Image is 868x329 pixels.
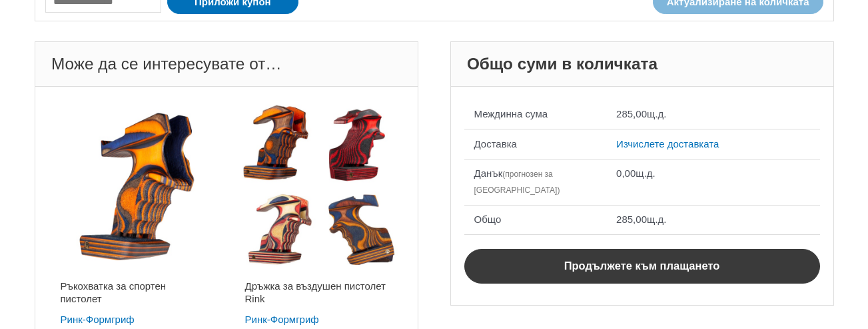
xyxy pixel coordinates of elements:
[616,214,647,225] font: 285,00
[647,214,666,225] font: щ.д.
[474,138,517,149] font: Доставка
[467,55,657,73] font: Общо суми в количката
[245,280,392,311] a: Дръжка за въздушен пистолет Rink
[616,108,647,119] font: 285,00
[616,138,719,149] a: Изчислете доставката
[61,280,208,311] a: Ръкохватка за спортен пистолет
[474,170,560,195] font: (прогнозен за [GEOGRAPHIC_DATA])
[49,100,220,272] img: Ръкохватка за спортен пистолет
[474,214,502,225] font: Общо
[245,280,386,305] font: Дръжка за въздушен пистолет Rink
[616,168,636,179] font: 0,00
[474,108,548,119] font: Междинна сума
[51,55,282,73] font: Може да се интересувате от…
[647,108,666,119] font: щ.д.
[464,249,820,284] a: Продължете към плащането
[636,168,655,179] font: щ.д.
[474,168,503,179] font: Данък
[564,260,720,272] font: Продължете към плащането
[245,314,319,325] a: Ринк-Формгриф
[61,280,167,305] font: Ръкохватка за спортен пистолет
[61,314,135,325] a: Ринк-Формгриф
[233,100,404,272] img: Дръжка за въздушен пистолет Rink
